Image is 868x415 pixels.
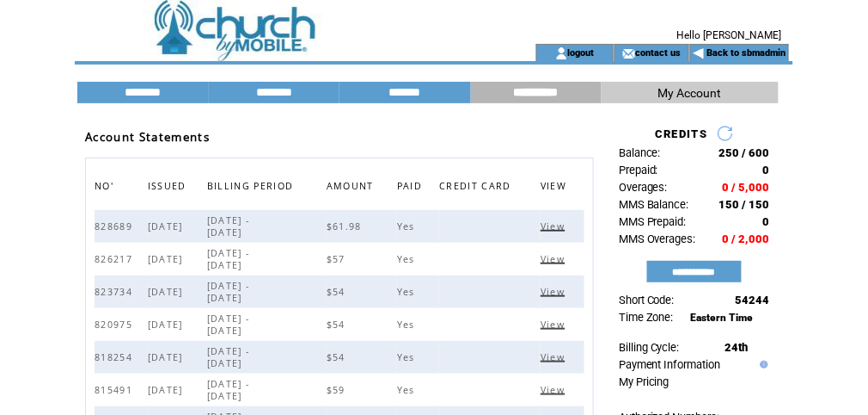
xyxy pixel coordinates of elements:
a: NO' [95,180,118,190]
span: Click to view this bill [541,319,569,331]
a: View [541,286,569,296]
span: NO' [95,176,118,201]
span: Prepaid: [619,164,658,177]
span: 0 / 2,000 [723,232,770,245]
span: Yes [397,253,419,265]
span: Click to view this bill [541,351,569,363]
span: 823734 [95,286,137,298]
a: logout [568,46,595,58]
span: CREDITS [655,127,707,140]
span: My Account [658,86,722,100]
span: CREDIT CARD [439,176,516,201]
span: Yes [397,384,419,396]
span: [DATE] - [DATE] [207,378,250,402]
span: Billing Cycle: [619,341,680,354]
span: [DATE] [148,384,187,396]
span: $57 [327,253,350,265]
span: 818254 [95,351,137,363]
span: 24th [725,341,749,354]
span: [DATE] [148,286,187,298]
span: Click to view this bill [541,220,569,232]
span: $59 [327,384,350,396]
span: MMS Balance: [619,198,689,211]
span: $54 [327,319,350,331]
span: [DATE] - [DATE] [207,280,250,304]
span: Hello [PERSON_NAME] [677,29,782,41]
span: Time Zone: [619,311,674,324]
span: ISSUED [148,176,191,201]
a: AMOUNT [327,180,378,190]
span: Eastern Time [691,312,754,324]
span: $54 [327,286,350,298]
span: 0 [763,215,770,228]
span: 150 / 150 [719,198,770,211]
span: MMS Overages: [619,232,696,245]
span: VIEW [541,176,571,201]
img: backArrow.gif [693,46,706,60]
span: Click to view this bill [541,286,569,298]
a: View [541,253,569,263]
span: [DATE] [148,351,187,363]
span: [DATE] - [DATE] [207,247,250,271]
span: 820975 [95,319,137,331]
span: 815491 [95,384,137,396]
span: 0 [763,164,770,177]
a: BILLING PERIOD [207,180,298,190]
span: Yes [397,351,419,363]
span: Yes [397,286,419,298]
span: [DATE] [148,253,187,265]
span: $54 [327,351,350,363]
span: [DATE] - [DATE] [207,313,250,337]
span: 826217 [95,253,137,265]
a: View [541,319,569,329]
span: Yes [397,319,419,331]
a: View [541,351,569,362]
span: $61.98 [327,220,366,232]
img: account_icon.gif [555,46,568,60]
span: 250 / 600 [719,146,770,159]
a: contact us [635,46,681,58]
a: My Pricing [619,375,669,388]
span: PAID [397,176,426,201]
span: 828689 [95,220,137,232]
span: Short Code: [619,294,675,307]
span: Overages: [619,181,668,194]
span: [DATE] - [DATE] [207,345,250,369]
span: Click to view this bill [541,253,569,265]
span: [DATE] [148,220,187,232]
span: Account Statements [85,129,210,145]
a: View [541,220,569,231]
span: Click to view this bill [541,384,569,396]
span: 0 / 5,000 [723,181,770,194]
span: Yes [397,220,419,232]
span: 54244 [736,294,770,307]
a: ISSUED [148,180,191,190]
a: Payment Information [619,358,721,371]
img: contact_us_icon.gif [622,46,635,60]
span: AMOUNT [327,176,378,201]
img: help.gif [756,361,768,369]
a: View [541,384,569,394]
a: PAID [397,180,426,190]
span: Balance: [619,146,661,159]
a: Back to sbmadmin [707,47,786,59]
span: [DATE] [148,319,187,331]
span: [DATE] - [DATE] [207,214,250,238]
span: MMS Prepaid: [619,215,687,228]
span: BILLING PERIOD [207,176,298,201]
